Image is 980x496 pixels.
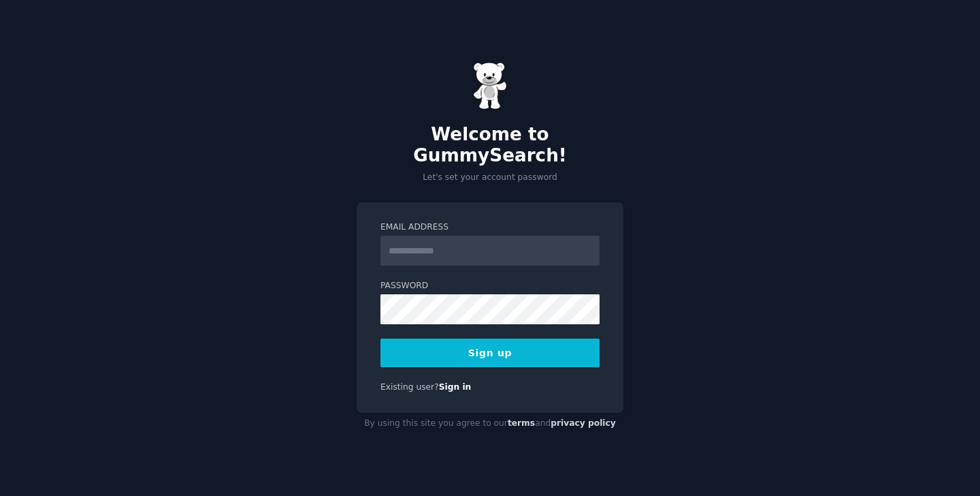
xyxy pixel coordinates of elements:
img: Gummy Bear [473,62,507,110]
a: privacy policy [551,418,616,428]
h2: Welcome to GummySearch! [357,124,623,167]
label: Password [380,280,600,292]
div: By using this site you agree to our and [357,413,623,435]
a: terms [508,418,535,428]
p: Let's set your account password [357,172,623,184]
a: Sign in [439,382,472,392]
span: Existing user? [380,382,439,392]
button: Sign up [380,339,600,367]
label: Email Address [380,221,600,234]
